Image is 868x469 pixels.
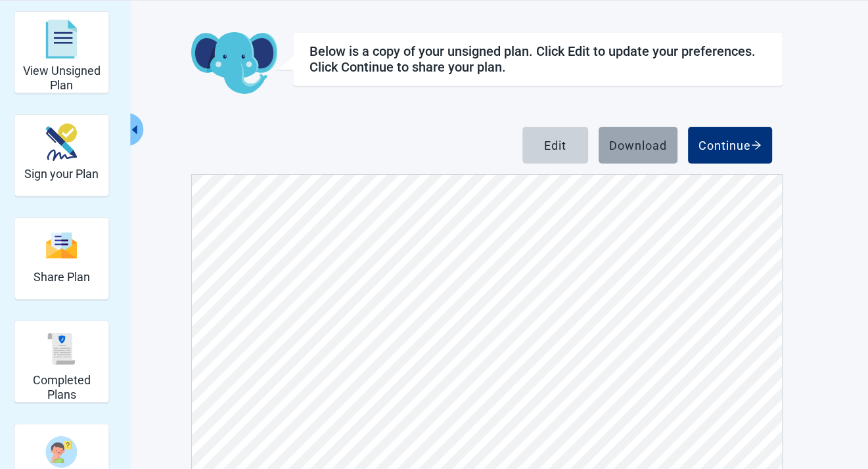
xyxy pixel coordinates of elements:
[599,127,677,164] button: Download
[20,373,103,401] h2: Completed Plans
[46,231,78,259] img: Share Plan
[24,167,99,181] h2: Sign your Plan
[14,11,109,93] div: View Unsigned Plan
[46,333,78,365] img: Completed Plans
[191,32,277,95] img: Koda Elephant
[129,123,141,136] span: caret-left
[522,127,588,164] button: Edit
[14,114,109,196] div: Sign your Plan
[698,139,762,152] div: Continue
[46,20,78,59] img: View Unsigned Plan
[544,139,566,152] div: Edit
[46,436,78,468] img: Get Help
[34,270,90,284] h2: Share Plan
[46,123,78,161] img: Sign your Plan
[688,127,772,164] button: Continue arrow-right
[751,140,762,150] span: arrow-right
[20,64,103,92] h2: View Unsigned Plan
[609,139,667,152] div: Download
[14,217,109,300] div: Share Plan
[127,113,144,146] button: Collapse menu
[14,321,109,403] div: Completed Plans
[309,43,766,75] div: Below is a copy of your unsigned plan. Click Edit to update your preferences. Click Continue to s...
